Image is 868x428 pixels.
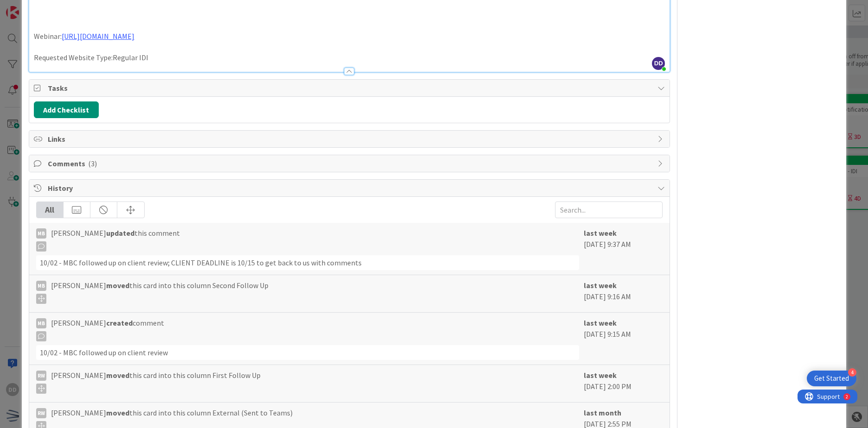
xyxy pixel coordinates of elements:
b: last week [584,318,617,327]
b: created [106,318,133,327]
div: 10/02 - MBC followed up on client review [36,345,579,360]
span: [PERSON_NAME] comment [51,317,164,341]
span: [PERSON_NAME] this card into this column First Follow Up [51,370,261,394]
div: [DATE] 9:37 AM [584,227,663,270]
span: Links [48,133,653,145]
div: [DATE] 9:15 AM [584,317,663,360]
span: DD [652,57,665,70]
b: moved [106,371,129,380]
b: last month [584,408,621,417]
div: 4 [848,368,856,377]
div: RW [36,371,46,381]
b: last week [584,281,617,290]
div: 10/02 - MBC followed up on client review; CLIENT DEADLINE is 10/15 to get back to us with comments [36,255,579,270]
div: [DATE] 2:00 PM [584,370,663,397]
span: ( 3 ) [88,159,97,168]
div: MB [36,228,46,239]
input: Search... [555,201,663,218]
b: last week [584,228,617,238]
b: updated [106,228,134,238]
span: [PERSON_NAME] this card into this column Second Follow Up [51,280,268,304]
button: Add Checklist [34,101,99,118]
div: [DATE] 9:16 AM [584,280,663,308]
div: MB [36,281,46,291]
b: moved [106,408,129,417]
b: last week [584,371,617,380]
div: Get Started [814,374,849,383]
span: Support [19,1,42,13]
p: Requested Website Type:Regular IDI [34,52,665,63]
span: Tasks [48,82,653,94]
div: RW [36,408,46,418]
div: Open Get Started checklist, remaining modules: 4 [807,371,856,386]
div: MB [36,318,46,328]
p: Webinar: [34,31,665,42]
span: History [48,183,653,194]
span: [PERSON_NAME] this comment [51,227,180,252]
b: moved [106,281,129,290]
div: All [37,202,64,218]
div: 2 [48,4,51,11]
a: [URL][DOMAIN_NAME] [62,31,134,41]
span: Comments [48,158,653,169]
